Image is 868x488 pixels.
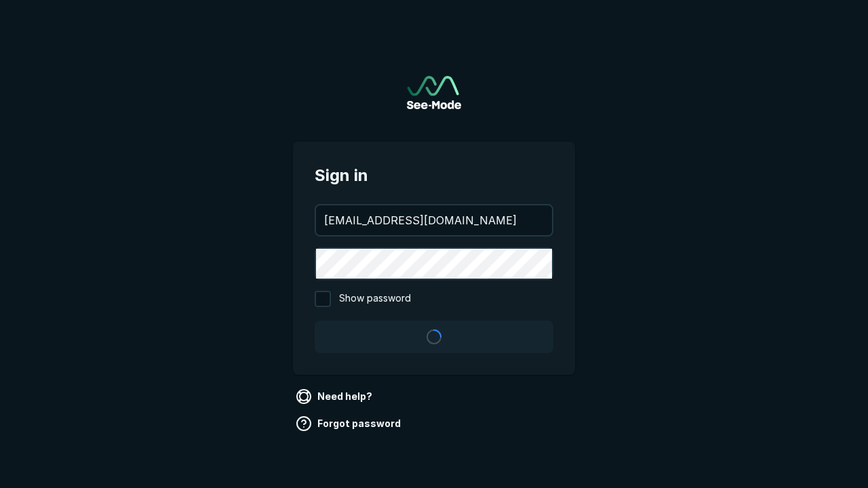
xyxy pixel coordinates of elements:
span: Sign in [315,163,553,188]
a: Need help? [293,386,378,407]
img: See-Mode Logo [407,76,461,109]
span: Show password [339,291,411,307]
input: your@email.com [316,205,552,235]
a: Forgot password [293,413,406,434]
a: Go to sign in [407,76,461,109]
